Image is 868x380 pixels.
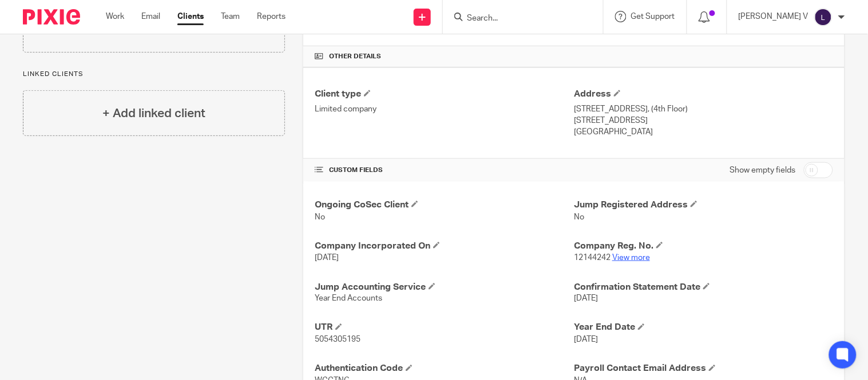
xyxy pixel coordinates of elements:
[315,336,360,344] span: 5054305195
[23,70,285,79] p: Linked clients
[574,336,598,344] span: [DATE]
[574,240,833,252] h4: Company Reg. No.
[574,213,584,221] span: No
[315,322,574,334] h4: UTR
[612,254,650,262] a: View more
[730,165,796,176] label: Show empty fields
[106,11,124,22] a: Work
[102,105,205,122] h4: + Add linked client
[574,322,833,334] h4: Year End Date
[574,281,833,293] h4: Confirmation Statement Date
[814,8,833,26] img: svg%3E
[739,11,808,22] p: [PERSON_NAME] V
[466,14,569,24] input: Search
[574,199,833,211] h4: Jump Registered Address
[574,295,598,303] span: [DATE]
[574,103,833,115] p: [STREET_ADDRESS], (4th Floor)
[257,11,286,22] a: Reports
[315,199,574,211] h4: Ongoing CoSec Client
[315,213,325,221] span: No
[315,88,574,100] h4: Client type
[221,11,240,22] a: Team
[23,9,80,25] img: Pixie
[574,126,833,138] p: [GEOGRAPHIC_DATA]
[574,254,611,262] span: 12144242
[315,240,574,252] h4: Company Incorporated On
[315,363,574,375] h4: Authentication Code
[141,11,160,22] a: Email
[329,52,381,61] span: Other details
[315,254,339,262] span: [DATE]
[177,11,204,22] a: Clients
[574,363,833,375] h4: Payroll Contact Email Address
[574,115,833,126] p: [STREET_ADDRESS]
[315,166,574,175] h4: CUSTOM FIELDS
[631,13,675,21] span: Get Support
[315,103,574,115] p: Limited company
[315,281,574,293] h4: Jump Accounting Service
[315,295,382,303] span: Year End Accounts
[574,88,833,100] h4: Address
